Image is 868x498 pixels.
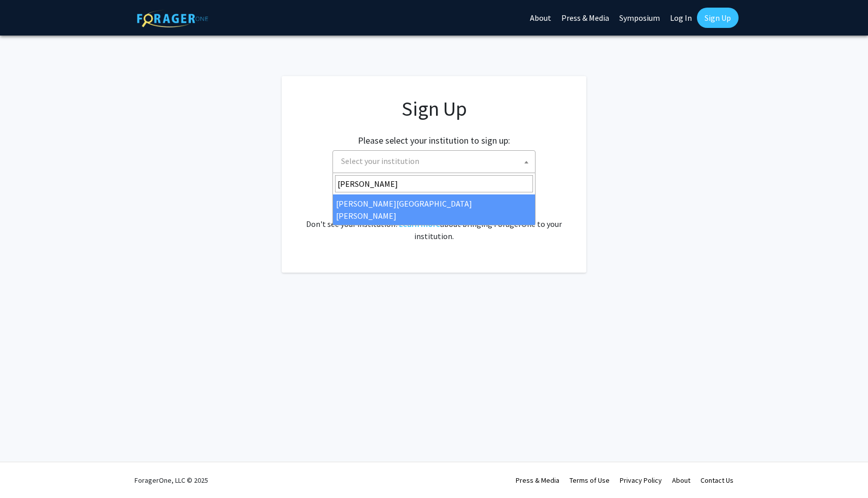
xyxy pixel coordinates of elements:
span: Select your institution [337,151,535,172]
h2: Please select your institution to sign up: [358,135,510,146]
li: [PERSON_NAME][GEOGRAPHIC_DATA][PERSON_NAME] [333,194,535,225]
input: Search [335,175,533,192]
a: Sign Up [697,8,739,28]
a: Learn more about bringing ForagerOne to your institution [399,219,440,229]
a: Terms of Use [570,476,610,485]
a: Privacy Policy [620,476,662,485]
div: ForagerOne, LLC © 2025 [135,462,208,498]
h1: Sign Up [302,96,566,121]
div: Already have an account? . Don't see your institution? about bringing ForagerOne to your institut... [302,193,566,242]
iframe: Chat [8,452,43,490]
span: Select your institution [332,150,536,173]
img: ForagerOne Logo [137,10,208,27]
a: About [672,476,690,485]
span: Select your institution [341,156,419,166]
a: Contact Us [700,476,733,485]
a: Press & Media [516,476,559,485]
